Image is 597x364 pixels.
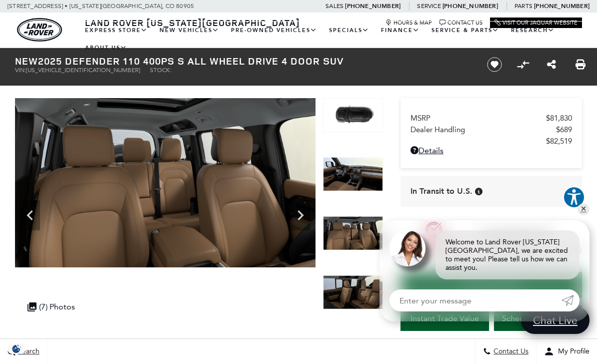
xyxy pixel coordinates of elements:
[79,22,582,57] nav: Main Navigation
[290,200,310,230] div: Next
[15,56,470,67] h1: 2025 Defender 110 400PS S All Wheel Drive 4 Door SUV
[563,186,585,208] button: Explore your accessibility options
[153,22,225,39] a: New Vehicles
[425,22,505,39] a: Service & Parts
[323,157,383,191] img: New 2025 Carpathian Grey LAND ROVER 400PS S image 5
[439,20,482,26] a: Contact Us
[417,3,440,10] span: Service
[475,188,482,195] div: Vehicle has shipped from factory of origin. Estimated time of delivery to Retailer is on average ...
[79,22,153,39] a: EXPRESS STORE
[442,2,498,10] a: [PHONE_NUMBER]
[323,98,383,132] img: New 2025 Carpathian Grey LAND ROVER 400PS S image 4
[389,230,425,266] img: Agent profile photo
[79,17,306,29] a: Land Rover [US_STATE][GEOGRAPHIC_DATA]
[20,200,40,230] div: Previous
[575,59,585,71] a: Print this New 2025 Defender 110 400PS S All Wheel Drive 4 Door SUV
[494,20,577,26] a: Visit Our Jaguar Website
[534,2,589,10] a: [PHONE_NUMBER]
[514,3,532,10] span: Parts
[17,18,62,42] a: land-rover
[410,146,572,155] a: Details
[7,3,194,10] a: [STREET_ADDRESS] • [US_STATE][GEOGRAPHIC_DATA], CO 80905
[546,137,572,146] span: $82,519
[85,17,300,29] span: Land Rover [US_STATE][GEOGRAPHIC_DATA]
[410,114,546,123] span: MSRP
[17,18,62,42] img: Land Rover
[561,289,579,311] a: Submit
[410,125,572,134] a: Dealer Handling $689
[410,125,556,134] span: Dealer Handling
[323,216,383,250] img: New 2025 Carpathian Grey LAND ROVER 400PS S image 6
[546,114,572,123] span: $81,830
[345,2,400,10] a: [PHONE_NUMBER]
[323,275,383,309] img: New 2025 Carpathian Grey LAND ROVER 400PS S image 7
[389,289,561,311] input: Enter your message
[385,20,432,26] a: Hours & Map
[150,67,171,74] span: Stock:
[375,22,425,39] a: Finance
[563,186,585,210] aside: Accessibility Help Desk
[79,39,133,57] a: About Us
[410,114,572,123] a: MSRP $81,830
[483,57,505,73] button: Save vehicle
[536,339,597,364] button: Open user profile menu
[515,57,530,72] button: Compare Vehicle
[556,125,572,134] span: $689
[491,347,528,356] span: Contact Us
[554,347,589,356] span: My Profile
[505,22,560,39] a: Research
[325,3,343,10] span: Sales
[15,98,315,267] img: New 2025 Carpathian Grey LAND ROVER 400PS S image 6
[15,54,38,68] strong: New
[5,343,28,354] img: Opt-Out Icon
[547,59,556,71] a: Share this New 2025 Defender 110 400PS S All Wheel Drive 4 Door SUV
[410,137,572,146] a: $82,519
[15,67,26,74] span: VIN:
[26,67,140,74] span: [US_VEHICLE_IDENTIFICATION_NUMBER]
[5,343,28,354] section: Click to Open Cookie Consent Modal
[225,22,323,39] a: Pre-Owned Vehicles
[435,230,579,279] div: Welcome to Land Rover [US_STATE][GEOGRAPHIC_DATA], we are excited to meet you! Please tell us how...
[323,22,375,39] a: Specials
[410,186,472,197] span: In Transit to U.S.
[22,297,80,316] div: (7) Photos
